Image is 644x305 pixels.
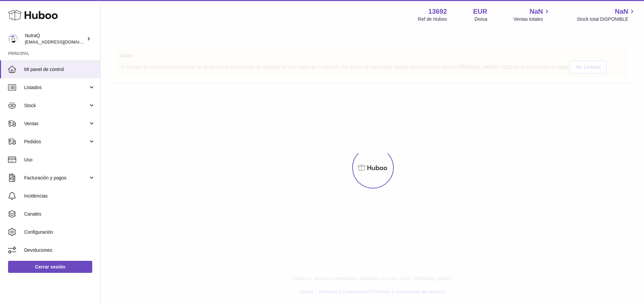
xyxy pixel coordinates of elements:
[514,16,551,22] span: Ventas totales
[24,175,88,181] span: Facturación y pagos
[577,16,636,22] span: Stock total DISPONIBLE
[8,261,92,273] a: Cerrar sesión
[8,34,18,44] img: internalAdmin-13692@internal.huboo.com
[514,7,551,22] a: NaN Ventas totales
[24,229,95,235] span: Configuración
[428,7,447,16] strong: 13692
[25,32,85,45] div: NutraQ
[24,193,95,199] span: Incidencias
[24,211,95,217] span: Canales
[24,121,88,127] span: Ventas
[24,139,88,145] span: Pedidos
[615,7,628,16] span: NaN
[24,84,88,91] span: Listados
[577,7,636,22] a: NaN Stock total DISPONIBLE
[24,247,95,253] span: Devoluciones
[530,7,543,16] span: NaN
[475,16,487,22] div: Divisa
[25,39,99,45] span: [EMAIL_ADDRESS][DOMAIN_NAME]
[418,16,447,22] div: Ref de Huboo
[24,157,95,163] span: Uso
[473,7,487,16] strong: EUR
[24,66,95,73] span: Mi panel de control
[24,102,88,109] span: Stock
